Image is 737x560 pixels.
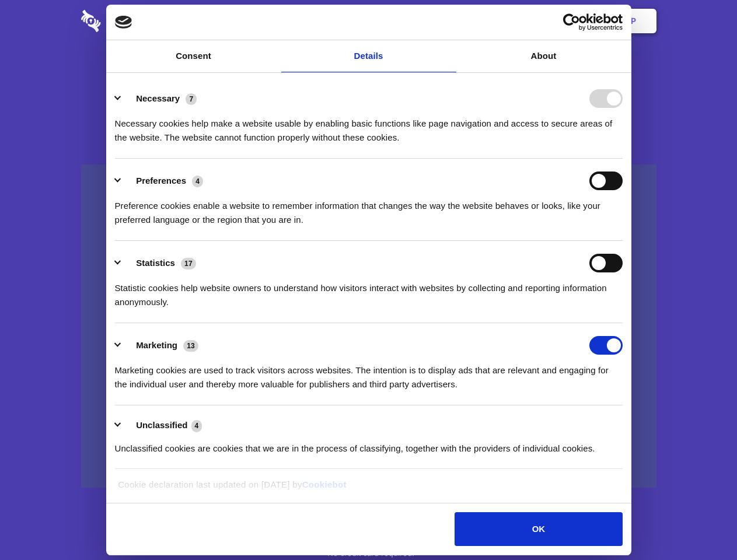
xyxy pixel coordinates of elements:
img: logo [115,16,132,29]
label: Necessary [136,93,180,103]
button: Marketing (13) [115,336,206,355]
button: OK [455,512,622,546]
a: Usercentrics Cookiebot - opens in a new window [521,13,623,31]
a: Cookiebot [302,480,347,489]
span: 17 [181,258,196,269]
a: About [456,40,631,72]
span: 4 [191,420,202,432]
a: Consent [106,40,281,72]
div: Cookie declaration last updated on [DATE] by [109,478,628,501]
a: Pricing [343,3,393,39]
button: Preferences (4) [115,171,211,190]
div: Marketing cookies are used to track visitors across websites. The intention is to display ads tha... [115,355,623,391]
h1: Eliminate Slack Data Loss. [81,52,656,94]
a: Details [281,40,456,72]
img: logo-wordmark-white-trans-d4663122ce5f474addd5e946df7df03e33cb6a1c49d2221995e7729f52c070b2.svg [81,10,181,32]
button: Necessary (7) [115,89,204,108]
iframe: Drift Widget Chat Controller [679,502,723,546]
a: Contact [473,3,527,39]
label: Preferences [136,176,186,185]
h4: Auto-redaction of sensitive data, encrypted data sharing and self-destructing private chats. Shar... [81,106,656,145]
label: Statistics [136,258,175,268]
span: 7 [186,93,197,105]
span: 4 [192,176,203,187]
label: Marketing [136,340,177,350]
div: Preference cookies enable a website to remember information that changes the way the website beha... [115,190,623,227]
a: Login [529,3,580,39]
div: Necessary cookies help make a website usable by enabling basic functions like page navigation and... [115,108,623,145]
span: 13 [183,340,198,352]
div: Unclassified cookies are cookies that we are in the process of classifying, together with the pro... [115,433,623,456]
a: Wistia video thumbnail [81,164,656,488]
div: Statistic cookies help website owners to understand how visitors interact with websites by collec... [115,272,623,309]
button: Unclassified (4) [115,418,209,433]
button: Statistics (17) [115,254,204,272]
